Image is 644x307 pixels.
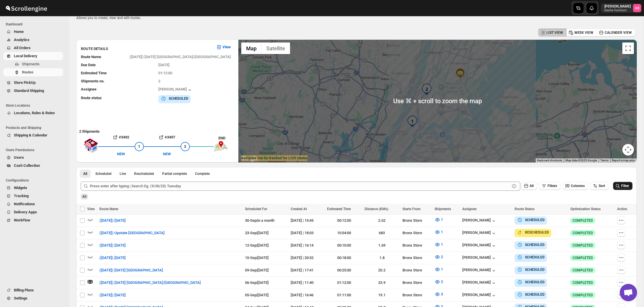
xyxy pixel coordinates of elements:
[144,133,190,142] button: #3497
[96,266,166,275] button: ([DATE]) [DATE] [GEOGRAPHIC_DATA]
[81,46,211,52] h3: ROUTE DETAILS
[3,200,63,208] button: Notifications
[241,155,308,161] label: Assignee can be tracked for LIVE routes
[14,54,37,58] span: Local Delivery
[402,218,431,223] div: Bronx Store
[617,207,627,211] span: Action
[81,71,107,75] span: Estimated Time
[435,207,451,211] span: Shipments
[539,182,561,190] button: Filters
[120,171,126,176] span: Live
[537,158,562,162] button: Keyboard shortcuts
[462,293,497,298] button: [PERSON_NAME]
[538,29,567,37] button: LIST VIEW
[3,153,63,162] button: Users
[96,228,168,238] button: ([DATE]) Upstate [GEOGRAPHIC_DATA]
[6,22,65,27] span: Dashboard
[517,292,545,297] button: SCHEDULED
[14,194,29,198] span: Tracking
[573,256,593,260] span: COMPLETED
[99,243,126,248] span: ([DATE]) [DATE]
[525,255,545,259] b: SCHEDULED
[81,55,101,59] span: Route Name
[6,103,65,108] span: Store Locations
[402,280,431,286] div: Bronx Store
[14,288,34,292] span: Billing Plans
[571,184,585,188] span: Columns
[6,125,65,130] span: Products and Shipping
[81,87,96,91] span: Assignee
[573,293,593,297] span: COMPLETED
[245,243,269,247] span: 12-Sep | [DATE]
[365,267,399,273] div: 20.2
[3,131,63,139] button: Shipping & Calendar
[573,231,593,235] span: COMPLETED
[612,159,635,162] a: Report a map error
[573,218,593,223] span: COMPLETED
[5,1,48,15] img: ScrollEngine
[3,28,63,36] button: Home
[76,126,100,134] b: 2 Shipments
[573,243,593,248] span: COMPLETED
[327,292,361,298] div: 01:11:00
[462,218,497,224] button: [PERSON_NAME]
[14,210,37,214] span: Delivery Apps
[99,267,163,273] span: ([DATE]) [DATE] [GEOGRAPHIC_DATA]
[6,148,65,152] span: Users Permissions
[402,230,431,236] div: Bronx Store
[82,195,86,199] span: All
[633,4,641,12] span: Nael Basha
[14,111,55,115] span: Locations, Rules & Rates
[261,42,290,54] button: Show satellite imagery
[158,71,172,75] span: 01:12:00
[76,16,141,20] p: Allows you to create, view and edit routes.
[14,186,27,190] span: Widgets
[421,84,433,95] div: 2
[158,87,193,93] button: [PERSON_NAME]
[620,284,637,301] a: Open chat
[245,231,269,235] span: 23-Sep | [DATE]
[431,252,446,262] button: 2
[597,29,635,37] button: CALENDER VIEW
[291,292,324,298] div: [DATE] | 16:46
[95,171,112,176] span: Scheduled
[291,267,324,273] div: [DATE] | 17:41
[327,207,351,211] span: Estimated Time
[245,280,269,285] span: 06-Sep | [DATE]
[184,144,186,149] span: 2
[3,184,63,192] button: Widgets
[245,207,267,211] span: Scheduled For
[291,243,324,248] div: [DATE] | 16:14
[3,60,63,68] button: Shipments
[162,171,187,176] span: Partial complete
[327,280,361,286] div: 01:12:00
[96,253,129,262] button: ([DATE]) [DATE]
[96,241,129,250] button: ([DATE]) [DATE]
[96,291,129,300] button: ([DATE]) [DATE]
[635,6,639,10] text: NB
[530,184,534,188] span: All
[365,218,399,223] div: 2.62
[441,255,443,259] span: 2
[441,242,443,247] span: 1
[158,79,160,83] span: 2
[14,163,40,168] span: Cash Collection
[14,296,27,300] span: Settings
[213,42,234,52] button: View
[14,218,30,222] span: WorkFlow
[462,255,497,261] button: [PERSON_NAME]
[570,207,601,211] span: Optimization Status
[441,267,443,271] span: 1
[462,280,497,286] div: [PERSON_NAME]
[525,230,549,234] b: RESCHEDULED
[521,182,537,190] button: All
[3,109,63,117] button: Locations, Rules & Rates
[573,280,593,285] span: COMPLETED
[548,184,557,188] span: Filters
[622,42,634,54] button: Toggle fullscreen view
[6,178,65,183] span: Configurations
[98,133,144,142] button: #3492
[3,36,63,44] button: Analytics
